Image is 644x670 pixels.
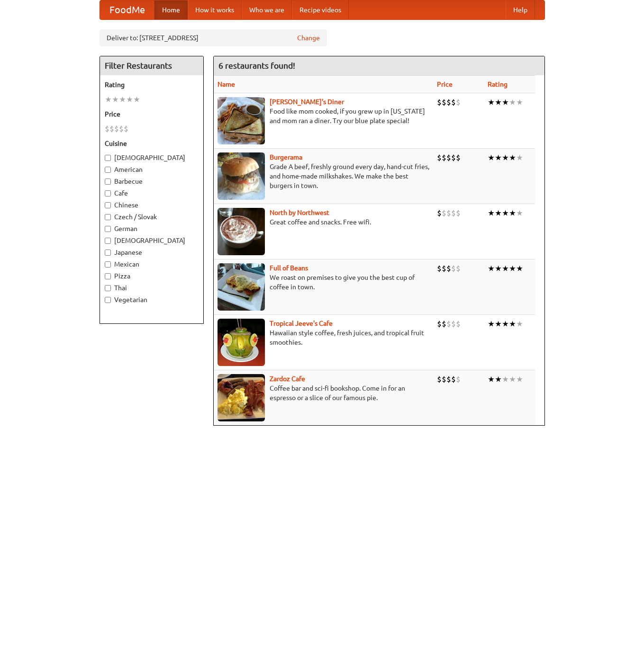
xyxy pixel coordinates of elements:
[105,202,111,208] input: Chinese
[218,374,265,421] img: zardoz.jpg
[105,250,111,256] input: Japanese
[270,209,329,216] a: North by Northwest
[218,152,265,200] img: burgerama.jpg
[446,152,451,163] li: $
[488,97,495,107] li: ★
[105,212,199,222] label: Czech / Slovak
[437,374,442,384] li: $
[516,152,523,163] li: ★
[105,139,199,148] h5: Cuisine
[502,263,509,274] li: ★
[451,208,456,218] li: $
[105,271,199,281] label: Pizza
[437,319,442,329] li: $
[502,152,509,163] li: ★
[270,98,344,106] b: [PERSON_NAME]'s Diner
[100,29,327,46] div: Deliver to: [STREET_ADDRESS]
[451,152,456,163] li: $
[218,107,429,125] p: Food like mom cooked, if you grew up in [US_STATE] and mom ran a diner. Try our blue plate special!
[488,208,495,218] li: ★
[218,162,429,190] p: Grade A beef, freshly ground every day, hand-cut fries, and home-made milkshakes. We make the bes...
[509,374,516,384] li: ★
[100,56,203,75] h4: Filter Restaurants
[133,94,140,105] li: ★
[502,208,509,218] li: ★
[437,263,442,274] li: $
[218,273,429,292] p: We roast on premises to give you the best cup of coffee in town.
[119,94,126,105] li: ★
[105,259,199,269] label: Mexican
[105,167,111,173] input: American
[451,319,456,329] li: $
[509,152,516,163] li: ★
[446,208,451,218] li: $
[105,165,199,174] label: American
[105,124,109,134] li: $
[495,208,502,218] li: ★
[446,374,451,384] li: $
[105,109,199,119] h5: Price
[154,0,188,19] a: Home
[516,97,523,107] li: ★
[242,0,292,19] a: Who we are
[495,374,502,384] li: ★
[502,97,509,107] li: ★
[442,374,446,384] li: $
[446,97,451,107] li: $
[502,374,509,384] li: ★
[502,319,509,329] li: ★
[437,80,453,88] a: Price
[437,97,442,107] li: $
[218,208,265,255] img: north.jpg
[446,263,451,274] li: $
[105,285,111,291] input: Thai
[105,295,199,304] label: Vegetarian
[218,80,235,88] a: Name
[495,319,502,329] li: ★
[516,374,523,384] li: ★
[105,80,199,89] h5: Rating
[442,97,446,107] li: $
[456,97,461,107] li: $
[105,94,112,105] li: ★
[105,155,111,161] input: [DEMOGRAPHIC_DATA]
[105,177,199,186] label: Barbecue
[495,97,502,107] li: ★
[451,263,456,274] li: $
[218,97,265,144] img: sallys.jpg
[506,0,535,19] a: Help
[442,319,446,329] li: $
[442,263,446,274] li: $
[218,319,265,366] img: jeeves.jpg
[516,319,523,329] li: ★
[516,208,523,218] li: ★
[105,238,111,244] input: [DEMOGRAPHIC_DATA]
[270,153,302,161] a: Burgerama
[495,152,502,163] li: ★
[105,224,199,233] label: German
[105,188,199,198] label: Cafe
[105,153,199,162] label: [DEMOGRAPHIC_DATA]
[292,0,349,19] a: Recipe videos
[488,319,495,329] li: ★
[218,217,429,227] p: Great coffee and snacks. Free wifi.
[105,273,111,279] input: Pizza
[105,261,111,268] input: Mexican
[126,94,133,105] li: ★
[456,208,461,218] li: $
[456,263,461,274] li: $
[270,375,305,383] a: Zardoz Cafe
[270,264,308,272] a: Full of Beans
[105,226,111,232] input: German
[218,61,295,70] ng-pluralize: 6 restaurants found!
[509,208,516,218] li: ★
[437,208,442,218] li: $
[114,124,119,134] li: $
[509,97,516,107] li: ★
[270,320,333,327] b: Tropical Jeeve's Cafe
[119,124,124,134] li: $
